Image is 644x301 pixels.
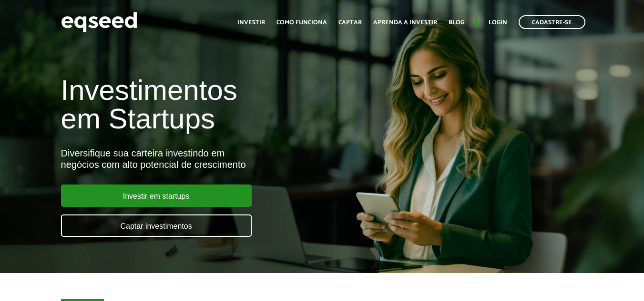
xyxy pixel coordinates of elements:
a: Investir [237,19,265,26]
a: Captar investimentos [61,214,252,237]
a: Blog [449,19,464,26]
a: Como funciona [276,19,327,26]
a: Login [489,19,507,26]
a: Captar [338,19,362,26]
h1: Investimentos em Startups [61,76,369,133]
a: Aprenda a investir [373,19,437,26]
a: Cadastre-se [519,15,585,29]
a: Investir em startups [61,184,252,207]
img: EqSeed [61,10,137,35]
div: Diversifique sua carteira investindo em negócios com alto potencial de crescimento [61,147,369,170]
